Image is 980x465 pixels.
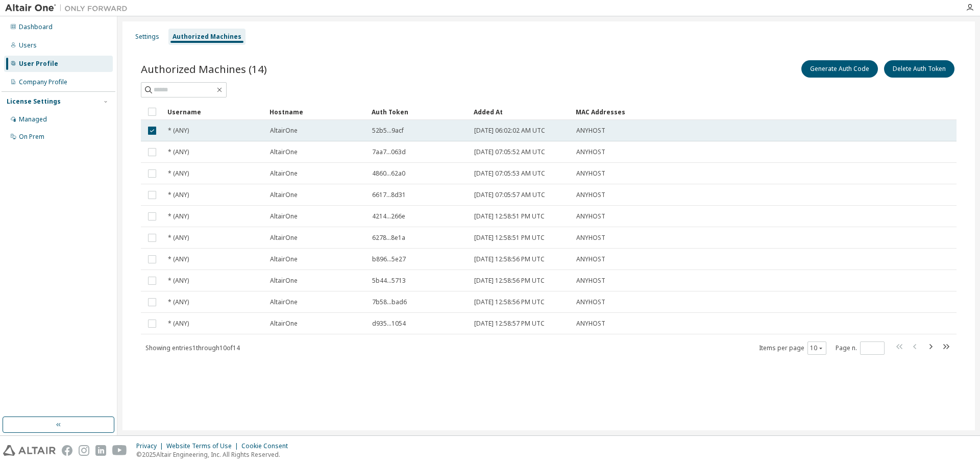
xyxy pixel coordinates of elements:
span: * (ANY) [168,255,189,263]
span: AltairOne [270,298,298,306]
div: Settings [135,33,159,41]
span: * (ANY) [168,320,189,328]
span: AltairOne [270,212,298,221]
span: ANYHOST [576,277,605,285]
span: 7aa7...063d [372,148,406,156]
span: ANYHOST [576,320,605,328]
p: © 2025 Altair Engineering, Inc. All Rights Reserved. [136,450,294,459]
span: ANYHOST [576,191,605,199]
span: AltairOne [270,148,298,156]
div: Username [167,104,261,120]
span: ANYHOST [576,234,605,242]
span: * (ANY) [168,169,189,178]
span: 52b5...9acf [372,127,404,135]
div: MAC Addresses [576,104,849,120]
span: * (ANY) [168,191,189,199]
span: [DATE] 07:05:57 AM UTC [474,191,545,199]
button: Delete Auth Token [884,60,954,78]
div: Dashboard [19,23,53,31]
span: AltairOne [270,191,298,199]
span: [DATE] 12:58:56 PM UTC [474,255,545,263]
span: * (ANY) [168,277,189,285]
span: d935...1054 [372,320,406,328]
img: altair_logo.svg [3,445,56,456]
span: 7b58...bad6 [372,298,407,306]
span: * (ANY) [168,212,189,221]
div: Added At [474,104,568,120]
div: Hostname [269,104,363,120]
button: 10 [810,344,824,352]
span: AltairOne [270,277,298,285]
span: Showing entries 1 through 10 of 14 [145,344,240,352]
span: [DATE] 12:58:51 PM UTC [474,234,545,242]
span: ANYHOST [576,212,605,221]
button: Generate Auth Code [801,60,878,78]
div: Authorized Machines [173,33,241,41]
img: youtube.svg [112,445,127,456]
span: AltairOne [270,127,298,135]
span: [DATE] 12:58:56 PM UTC [474,277,545,285]
img: linkedin.svg [95,445,106,456]
span: 5b44...5713 [372,277,406,285]
span: Items per page [759,341,826,355]
div: Privacy [136,442,166,450]
span: [DATE] 07:05:52 AM UTC [474,148,545,156]
div: Cookie Consent [241,442,294,450]
div: On Prem [19,133,44,141]
div: User Profile [19,60,58,68]
span: * (ANY) [168,148,189,156]
span: Page n. [836,341,885,355]
span: ANYHOST [576,148,605,156]
span: * (ANY) [168,234,189,242]
span: AltairOne [270,234,298,242]
img: Altair One [5,3,133,13]
span: 6617...8d31 [372,191,406,199]
span: [DATE] 07:05:53 AM UTC [474,169,545,178]
span: ANYHOST [576,298,605,306]
span: AltairOne [270,169,298,178]
span: [DATE] 12:58:57 PM UTC [474,320,545,328]
span: AltairOne [270,320,298,328]
span: b896...5e27 [372,255,406,263]
span: * (ANY) [168,127,189,135]
span: AltairOne [270,255,298,263]
span: 4860...62a0 [372,169,405,178]
span: Authorized Machines (14) [141,62,267,76]
img: instagram.svg [79,445,89,456]
span: 4214...266e [372,212,405,221]
div: Website Terms of Use [166,442,241,450]
span: [DATE] 12:58:56 PM UTC [474,298,545,306]
span: [DATE] 12:58:51 PM UTC [474,212,545,221]
span: ANYHOST [576,255,605,263]
span: * (ANY) [168,298,189,306]
span: 6278...8e1a [372,234,405,242]
div: Users [19,41,37,50]
div: Company Profile [19,78,67,86]
div: Managed [19,115,47,124]
div: License Settings [7,97,61,106]
img: facebook.svg [62,445,72,456]
span: ANYHOST [576,169,605,178]
span: ANYHOST [576,127,605,135]
span: [DATE] 06:02:02 AM UTC [474,127,545,135]
div: Auth Token [372,104,465,120]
